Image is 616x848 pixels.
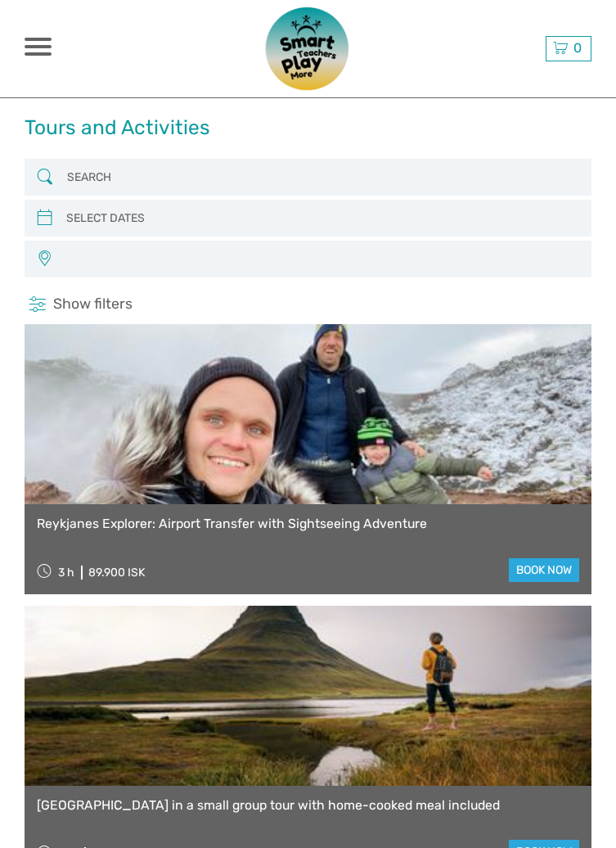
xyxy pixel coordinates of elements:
input: SEARCH [61,164,556,191]
img: 3577-08614e58-788b-417f-8607-12aa916466bf_logo_big.png [246,7,370,91]
h1: Tours and Activities [25,115,210,139]
a: Reykjanes Explorer: Airport Transfer with Sightseeing Adventure [37,516,579,532]
span: 0 [571,40,584,56]
span: Show filters [53,295,133,314]
a: book now [509,558,579,582]
h4: Show filters [25,295,591,314]
span: 3 h [58,566,74,580]
a: [GEOGRAPHIC_DATA] in a small group tour with home-cooked meal included [37,798,579,814]
input: SELECT DATES [60,205,555,232]
div: 89.900 ISK [88,566,145,580]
